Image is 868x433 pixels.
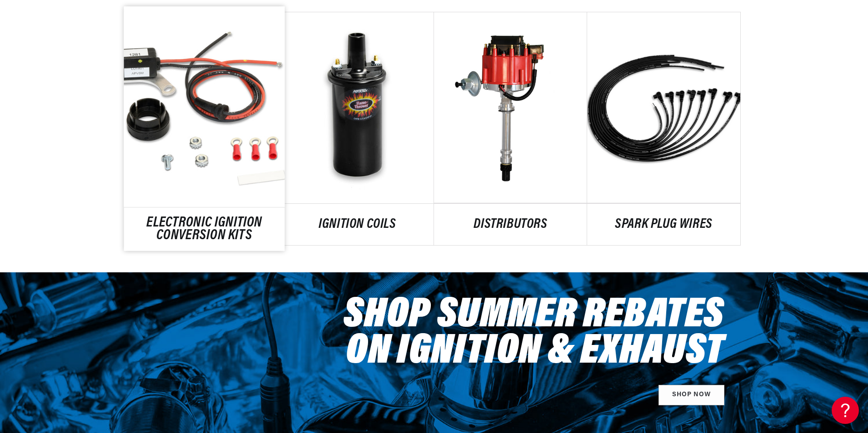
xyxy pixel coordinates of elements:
[587,219,740,231] a: SPARK PLUG WIRES
[434,219,587,231] a: DISTRIBUTORS
[281,219,434,231] a: IGNITION COILS
[344,298,724,370] h2: Shop Summer Rebates on Ignition & Exhaust
[124,217,285,242] a: ELECTRONIC IGNITION CONVERSION KITS
[658,385,724,405] a: SHOP NOW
